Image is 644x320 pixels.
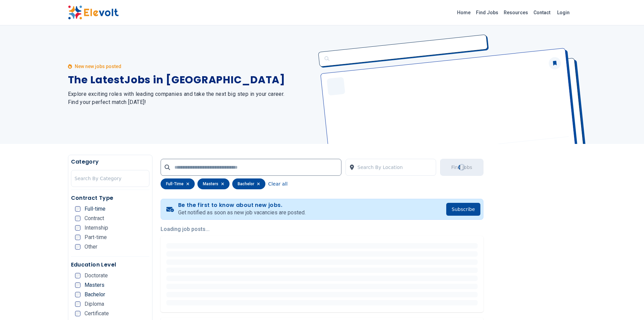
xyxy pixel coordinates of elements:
button: Subscribe [446,203,480,216]
span: Masters [85,282,104,288]
input: Bachelor [75,292,80,297]
input: Internship [75,225,80,231]
span: Part-time [85,235,107,240]
span: Other [85,244,97,250]
input: Part-time [75,235,80,240]
input: Full-time [75,206,80,212]
h2: Explore exciting roles with leading companies and take the next big step in your career. Find you... [68,90,314,106]
h5: Education Level [71,261,150,269]
input: Doctorate [75,273,80,278]
input: Other [75,244,80,250]
span: Contract [85,216,104,221]
span: Doctorate [85,273,108,278]
a: Resources [501,7,531,18]
a: Find Jobs [473,7,501,18]
img: Elevolt [68,5,119,20]
div: bachelor [232,178,265,189]
span: Full-time [85,206,105,212]
button: Clear all [268,178,287,189]
h5: Contract Type [71,194,150,202]
div: full-time [161,178,195,189]
a: Contact [531,7,553,18]
input: Diploma [75,301,80,307]
div: Loading... [457,163,467,172]
input: Contract [75,216,80,221]
input: Masters [75,282,80,288]
input: Certificate [75,311,80,316]
h4: Be the first to know about new jobs. [178,202,306,209]
span: Internship [85,225,108,231]
span: Certificate [85,311,109,316]
a: Home [454,7,473,18]
p: New new jobs posted [75,63,121,70]
span: Diploma [85,301,104,307]
p: Get notified as soon as new job vacancies are posted. [178,209,306,217]
h1: The Latest Jobs in [GEOGRAPHIC_DATA] [68,74,314,86]
button: Find JobsLoading... [440,159,483,176]
div: masters [197,178,230,189]
p: Loading job posts... [161,225,483,233]
h5: Category [71,158,150,166]
a: Login [553,6,574,19]
span: Bachelor [85,292,105,297]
